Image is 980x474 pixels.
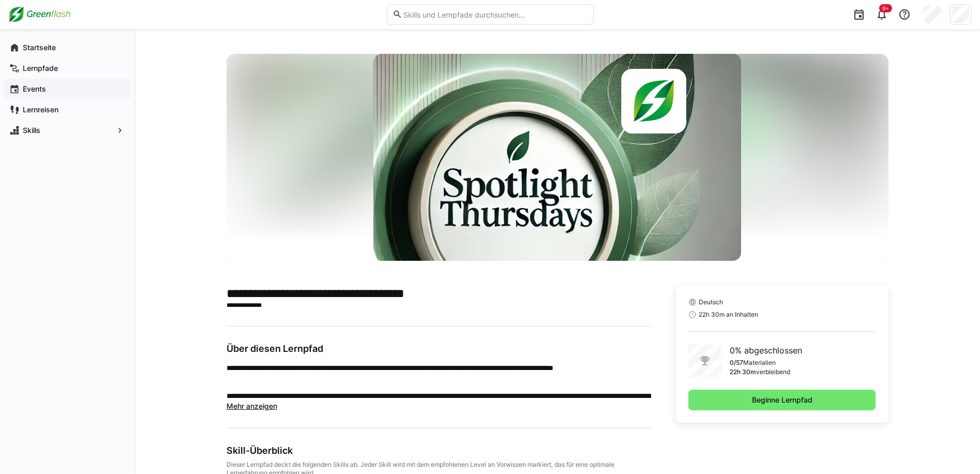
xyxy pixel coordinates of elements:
span: 9+ [882,5,889,11]
span: Beginne Lernpfad [750,395,814,405]
button: Beginne Lernpfad [688,390,876,410]
input: Skills und Lernpfade durchsuchen… [402,10,587,19]
p: verbleibend [756,368,790,376]
p: Materialien [743,359,776,367]
p: 0% abgeschlossen [730,344,802,357]
span: Deutsch [699,298,723,306]
span: 22h 30m an Inhalten [699,310,758,319]
span: Mehr anzeigen [227,402,277,410]
p: 0/57 [730,359,743,367]
p: 22h 30m [730,368,756,376]
div: Skill-Überblick [227,445,651,456]
h3: Über diesen Lernpfad [227,343,651,354]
